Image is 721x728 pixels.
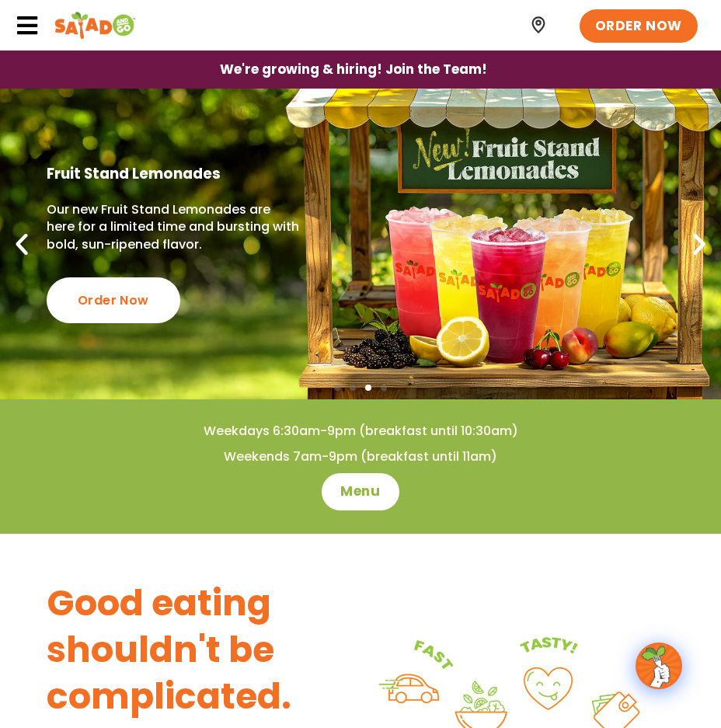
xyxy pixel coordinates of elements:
[220,63,487,76] span: We're growing & hiring! Join the Team!
[381,385,387,391] span: Go to slide 4
[322,473,399,510] a: Menu
[334,385,340,391] span: Go to slide 1
[340,482,380,501] span: Menu
[595,17,682,36] span: ORDER NOW
[47,277,180,323] div: Order Now
[54,10,136,41] img: Header logo
[580,9,698,44] a: ORDER NOW
[365,385,371,391] span: Go to slide 3
[197,51,510,88] a: We're growing & hiring! Join the Team!
[8,230,36,258] div: Previous slide
[47,165,316,183] h2: Fruit Stand Lemonades
[31,448,690,465] h4: Weekends 7am-9pm (breakfast until 11am)
[47,201,316,253] p: Our new Fruit Stand Lemonades are here for a limited time and bursting with bold, sun-ripened fla...
[31,423,690,440] h4: Weekdays 6:30am-9pm (breakfast until 10:30am)
[637,644,681,688] img: wpChatIcon
[685,230,713,258] div: Next slide
[47,580,360,719] h3: Good eating shouldn't be complicated.
[350,385,356,391] span: Go to slide 2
